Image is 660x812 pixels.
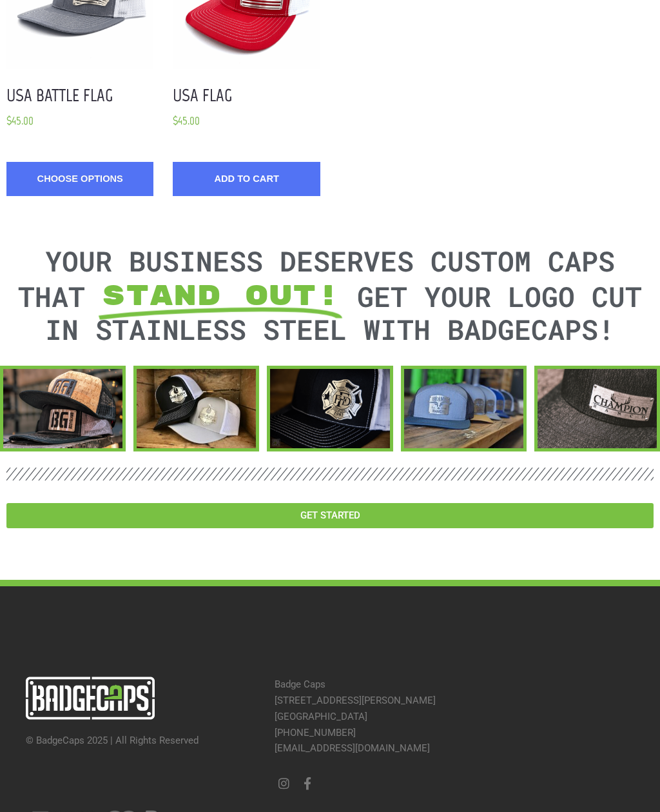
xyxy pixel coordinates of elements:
p: © BadgeCaps 2025 | All Rights Reserved [26,733,262,749]
iframe: Chat Widget [596,750,660,812]
button: Add to Cart [173,162,320,196]
span: GET YOUR LOGO CUT IN STAINLESS STEEL WITH BADGECAPS! [45,278,642,348]
a: FFD BadgeCaps Fire Department Custom unique apparel [267,366,393,451]
a: Badge Caps[STREET_ADDRESS][PERSON_NAME][GEOGRAPHIC_DATA] [275,678,436,722]
span: GET STARTED [300,511,360,520]
a: GET STARTED [6,503,654,528]
span: YOUR BUSINESS DESERVES CUSTOM CAPS THAT [18,243,615,315]
a: [EMAIL_ADDRESS][DOMAIN_NAME] [275,742,430,754]
a: [PHONE_NUMBER] [275,727,356,738]
a: USA Flag [173,84,232,106]
span: $45.00 [6,114,34,128]
a: USA Battle Flag [6,84,113,106]
span: $45.00 [173,114,200,128]
a: YOUR BUSINESS DESERVES CUSTOM CAPS THAT STAND OUT! GET YOUR LOGO CUT IN STAINLESS STEEL WITH BADG... [6,244,654,346]
img: badgecaps horizontal logo with green accent [26,677,155,720]
a: Choose Options [6,162,153,196]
